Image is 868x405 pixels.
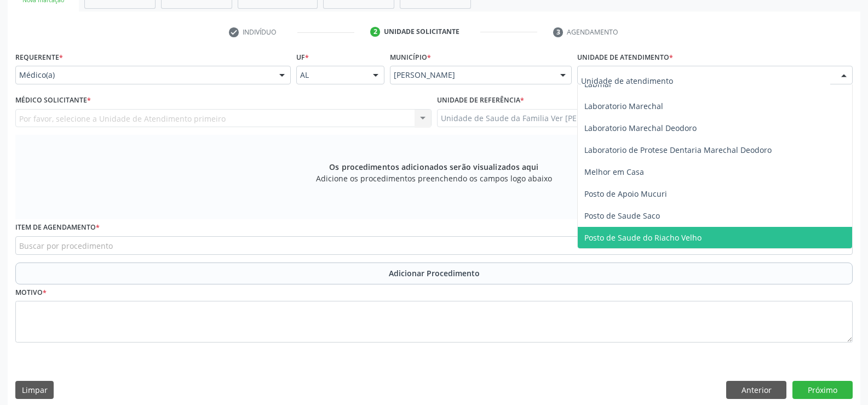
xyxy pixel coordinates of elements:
button: Anterior [726,381,786,400]
input: Unidade de atendimento [581,70,830,92]
button: Próximo [792,381,853,400]
div: Unidade solicitante [384,27,459,37]
span: Adicionar Procedimento [389,267,480,279]
div: 2 [370,27,380,37]
label: Item de agendamento [15,219,100,236]
label: Município [390,49,431,66]
span: Médico(a) [19,70,268,81]
span: Laboratorio Marechal Deodoro [584,123,697,133]
span: Laboratorio de Protese Dentaria Marechal Deodoro [584,145,772,155]
label: Requerente [15,49,63,66]
label: Médico Solicitante [15,92,91,109]
span: Posto de Saude do Riacho Velho [584,232,702,243]
span: [PERSON_NAME] [394,70,549,81]
span: Os procedimentos adicionados serão visualizados aqui [329,161,538,173]
label: Unidade de atendimento [577,49,673,66]
span: Melhor em Casa [584,167,644,177]
span: Adicione os procedimentos preenchendo os campos logo abaixo [316,173,552,184]
span: Laboratorio Marechal [584,101,663,111]
label: Motivo [15,284,47,301]
label: UF [296,49,309,66]
label: Unidade de referência [437,92,524,109]
span: AL [300,70,362,81]
span: Posto de Saude Saco [584,210,660,221]
span: Labmar [584,79,612,89]
span: Posto de Apoio Mucuri [584,189,667,199]
span: Buscar por procedimento [19,240,113,252]
button: Adicionar Procedimento [15,263,853,284]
